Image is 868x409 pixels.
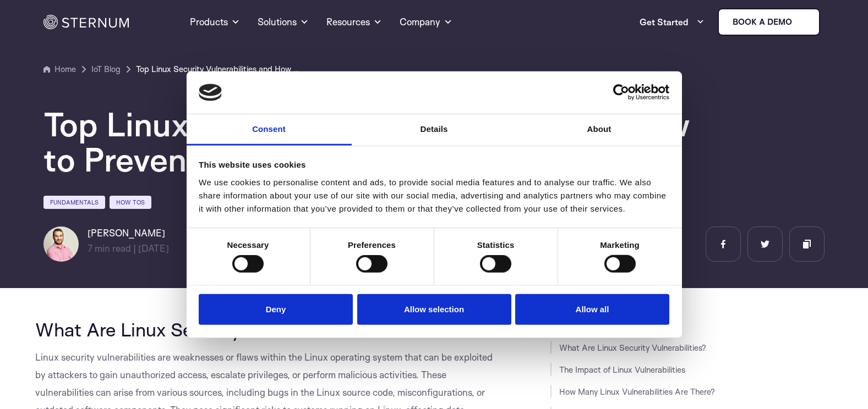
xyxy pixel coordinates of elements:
[138,242,169,254] span: [DATE]
[600,240,640,250] strong: Marketing
[258,2,309,42] a: Solutions
[43,196,105,209] a: Fundamentals
[517,114,682,146] a: About
[559,386,715,397] a: How Many Linux Vulnerabilities Are There?
[199,294,353,325] button: Deny
[559,364,685,375] a: The Impact of Linux Vulnerabilities
[640,11,705,33] a: Get Started
[110,196,151,209] a: How Tos
[43,63,76,76] a: Home
[326,2,382,42] a: Resources
[43,107,704,177] h1: Top Linux Security Vulnerabilities and How to Prevent Them
[88,226,169,240] h6: [PERSON_NAME]
[199,158,669,172] div: This website uses cookies
[136,63,301,76] a: Top Linux Security Vulnerabilities and How to Prevent Them
[400,2,452,42] a: Company
[199,84,222,101] img: logo
[718,8,820,36] a: Book a demo
[573,84,669,101] a: Usercentrics Cookiebot - opens in a new window
[559,342,706,353] a: What Are Linux Security Vulnerabilities?
[43,226,79,262] img: Lian Granot
[550,319,833,328] h3: JUMP TO SECTION
[88,242,92,254] span: 7
[35,318,373,341] span: What Are Linux Security Vulnerabilities?
[348,240,396,250] strong: Preferences
[352,114,517,146] a: Details
[187,114,352,146] a: Consent
[88,242,136,254] span: min read |
[796,18,805,26] img: sternum iot
[515,294,669,325] button: Allow all
[190,2,240,42] a: Products
[357,294,511,325] button: Allow selection
[91,63,121,76] a: IoT Blog
[227,240,269,250] strong: Necessary
[199,176,669,215] div: We use cookies to personalise content and ads, to provide social media features and to analyse ou...
[477,240,515,250] strong: Statistics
